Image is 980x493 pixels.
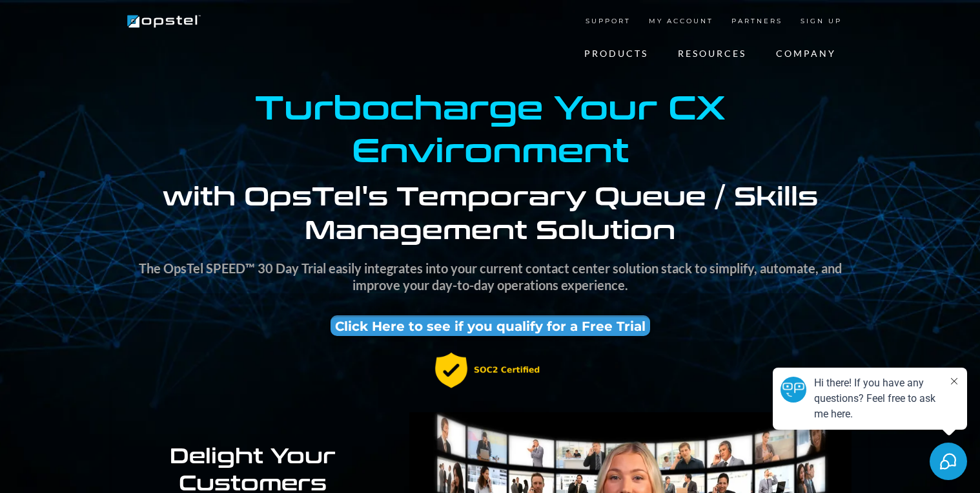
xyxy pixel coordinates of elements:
a: PARTNERS [722,8,791,35]
strong: Environment [352,125,629,171]
a: https://www.opstel.com/ [125,14,203,26]
strong: Delight Your [170,440,336,469]
a: SIGN UP [791,8,851,35]
span: Click Here to see if you qualify for a Free Trial [335,319,646,334]
a: Click Here to see if you qualify for a Free Trial [331,315,650,336]
a: COMPANY [761,41,851,67]
a: MY ACCOUNT [640,8,722,35]
strong: Turbocharge Your CX [255,83,725,129]
a: PRODUCTS [569,41,663,67]
a: RESOURCES [663,41,761,67]
strong: The OpsTel SPEED™ 30 Day Trial easily integrates into your current contact center solution stack ... [139,260,842,293]
strong: with OpsTel's Temporary Queue / Skills Management Solution [163,176,818,246]
a: SUPPORT [577,8,640,35]
img: Brand Logo [125,12,203,31]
